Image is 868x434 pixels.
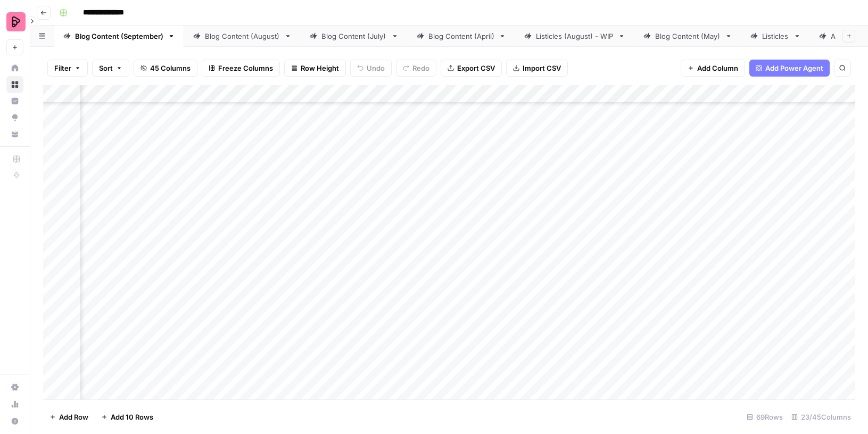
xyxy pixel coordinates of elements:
a: Listicles (August) - WIP [515,26,634,47]
span: Add 10 Rows [111,412,153,422]
a: Settings [6,379,23,396]
a: Insights [6,93,23,110]
button: Export CSV [441,60,502,77]
div: 23/45 Columns [787,408,855,425]
span: 45 Columns [150,63,191,73]
a: Blog Content (September) [54,26,184,47]
div: Listicles [762,31,789,41]
span: Row Height [301,63,339,73]
img: Preply Logo [6,12,26,31]
button: 45 Columns [134,60,197,77]
button: Import CSV [506,60,568,77]
div: Blog Content (September) [75,31,163,41]
button: Freeze Columns [202,60,280,77]
span: Add Column [697,63,738,73]
span: Undo [367,63,385,73]
div: Blog Content (April) [428,31,494,41]
span: Freeze Columns [218,63,273,73]
a: Your Data [6,126,23,143]
a: Blog Content (May) [634,26,741,47]
button: Redo [396,60,436,77]
button: Filter [47,60,88,77]
a: Blog Content (July) [301,26,408,47]
span: Export CSV [457,63,495,73]
span: Import CSV [523,63,561,73]
div: Blog Content (July) [321,31,387,41]
span: Sort [99,63,113,73]
button: Sort [92,60,129,77]
span: Redo [412,63,429,73]
a: Blog Content (August) [184,26,301,47]
button: Add Row [43,408,95,425]
button: Workspace: Preply [6,9,23,35]
a: Listicles [741,26,810,47]
a: Opportunities [6,109,23,126]
a: Blog Content (April) [408,26,515,47]
span: Add Power Agent [765,63,823,73]
a: Browse [6,76,23,93]
button: Add 10 Rows [95,408,160,425]
button: Add Power Agent [749,60,830,77]
div: Listicles (August) - WIP [536,31,614,41]
button: Undo [350,60,392,77]
div: 69 Rows [742,408,787,425]
button: Row Height [284,60,346,77]
button: Add Column [681,60,745,77]
div: Blog Content (August) [205,31,280,41]
a: Home [6,60,23,77]
button: Help + Support [6,413,23,430]
a: Usage [6,396,23,413]
div: Blog Content (May) [655,31,721,41]
span: Filter [54,63,71,73]
span: Add Row [59,412,88,422]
